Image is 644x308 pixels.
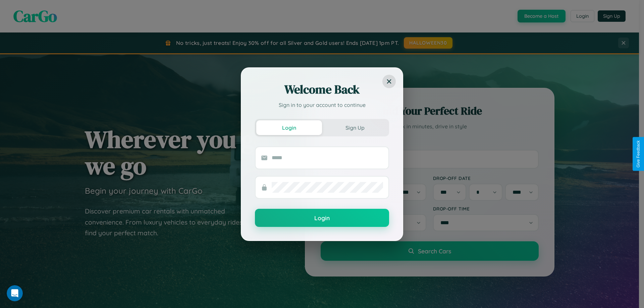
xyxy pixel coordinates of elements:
[636,140,641,168] div: Give Feedback
[7,285,23,301] iframe: Intercom live chat
[255,101,389,109] p: Sign in to your account to continue
[255,209,389,227] button: Login
[255,81,389,98] h2: Welcome Back
[256,120,322,135] button: Login
[322,120,388,135] button: Sign Up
